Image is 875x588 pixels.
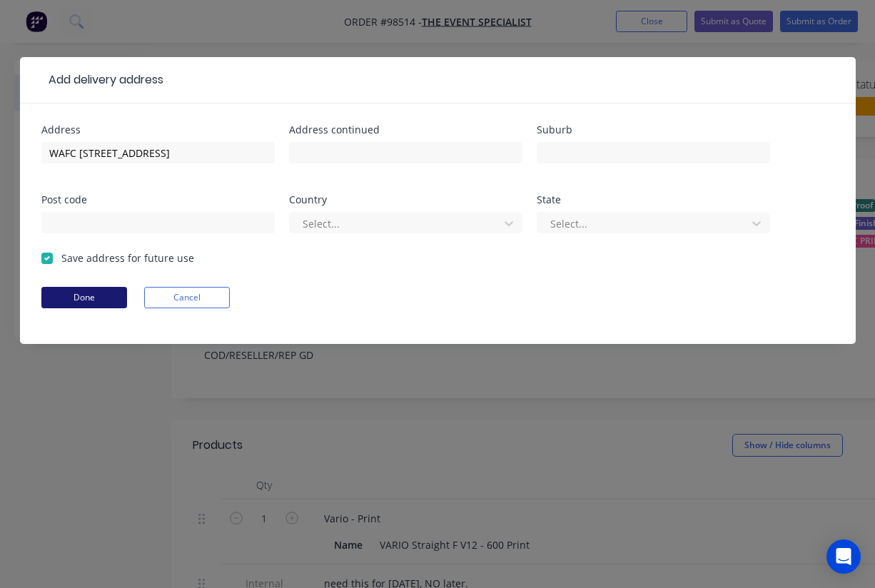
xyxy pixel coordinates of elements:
[537,195,770,205] div: State
[537,125,770,135] div: Suburb
[41,195,275,205] div: Post code
[144,287,230,308] button: Cancel
[289,195,522,205] div: Country
[41,125,275,135] div: Address
[289,125,522,135] div: Address continued
[61,250,194,265] label: Save address for future use
[826,539,861,574] div: Open Intercom Messenger
[41,287,127,308] button: Done
[41,71,163,88] div: Add delivery address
